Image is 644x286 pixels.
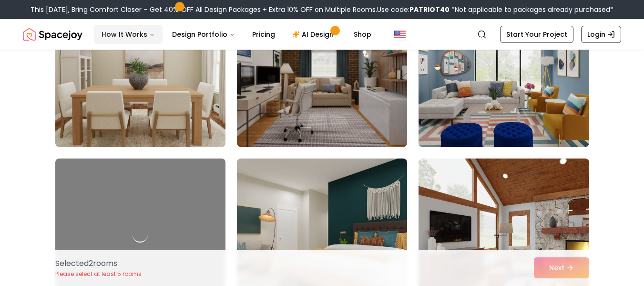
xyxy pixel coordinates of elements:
[23,19,621,50] nav: Global
[394,29,406,40] img: United States
[23,25,82,44] a: Spacejoy
[409,5,450,14] b: PATRIOT40
[581,26,621,43] a: Login
[377,5,450,14] span: Use code:
[94,25,379,44] nav: Main
[55,270,142,278] p: Please select at least 5 rooms
[346,25,379,44] a: Shop
[23,25,82,44] img: Spacejoy Logo
[245,25,283,44] a: Pricing
[31,5,613,14] div: This [DATE], Bring Comfort Closer – Get 40% OFF All Design Packages + Extra 10% OFF on Multiple R...
[285,25,344,44] a: AI Design
[55,258,142,269] p: Selected 2 room s
[450,5,613,14] span: *Not applicable to packages already purchased*
[164,25,243,44] button: Design Portfolio
[94,25,163,44] button: How It Works
[500,26,573,43] a: Start Your Project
